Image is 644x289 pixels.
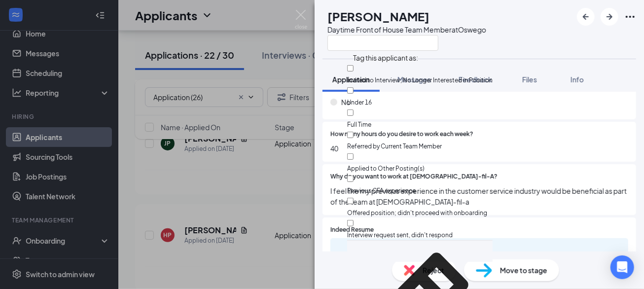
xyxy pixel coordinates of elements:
[500,265,547,276] span: Move to stage
[330,143,628,154] span: 40
[522,75,537,84] span: Files
[347,76,493,84] span: Invited to Interview, No Longer Interested in Position
[347,87,354,94] input: Under 16
[571,75,584,84] span: Info
[601,8,618,26] button: ArrowRight
[347,132,354,138] input: Referred by Current Team Member
[347,47,424,64] span: Tag this applicant as:
[580,11,592,23] svg: ArrowLeftNew
[347,176,354,182] input: Previous CFA experience
[347,198,354,204] input: Offered position; didn't proceed with onboarding
[330,130,473,139] span: How many hours do you desire to work each week?
[347,99,372,106] span: Under 16
[347,109,354,116] input: Full Time
[347,143,442,150] span: Referred by Current Team Member
[330,185,628,207] span: I feel like my previous experience in the customer service industry would be beneficial as part o...
[327,25,486,35] div: Daytime Front of House Team Member at Oswego
[330,172,498,181] span: Why do you want to work at [DEMOGRAPHIC_DATA]-fil-A?
[347,65,354,72] input: Invited to Interview, No Longer Interested in Position
[347,231,453,239] span: Interview request sent, didn't respond
[577,8,595,26] button: ArrowLeftNew
[347,121,371,128] span: Full Time
[347,153,354,160] input: Applied to Other Posting(s)
[341,97,351,108] span: No
[332,75,370,84] span: Application
[347,165,425,172] span: Applied to Other Posting(s)
[330,225,374,235] span: Indeed Resume
[347,220,354,226] input: Interview request sent, didn't respond
[604,11,615,23] svg: ArrowRight
[610,255,634,279] div: Open Intercom Messenger
[624,11,636,23] svg: Ellipses
[327,8,429,25] h1: [PERSON_NAME]
[347,187,416,194] span: Previous CFA experience
[347,209,487,217] span: Offered position; didn't proceed with onboarding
